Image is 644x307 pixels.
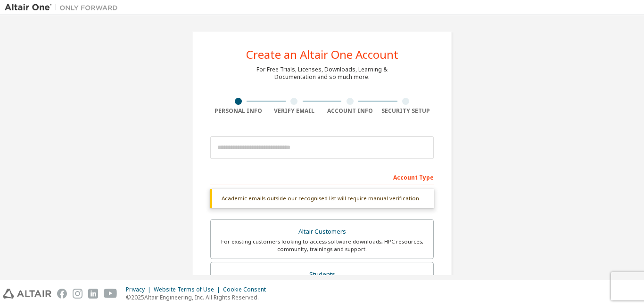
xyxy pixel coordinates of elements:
[210,107,266,115] div: Personal Info
[322,107,378,115] div: Account Info
[223,286,272,293] div: Cookie Consent
[216,238,428,253] div: For existing customers looking to access software downloads, HPC resources, community, trainings ...
[216,268,428,281] div: Students
[378,107,434,115] div: Security Setup
[246,49,398,60] div: Create an Altair One Account
[73,289,83,299] img: instagram.svg
[126,293,272,301] p: © 2025 Altair Engineering, Inc. All Rights Reserved.
[266,107,322,115] div: Verify Email
[256,66,388,81] div: For Free Trials, Licenses, Downloads, Learning & Documentation and so much more.
[210,169,434,184] div: Account Type
[154,286,223,293] div: Website Terms of Use
[5,3,123,12] img: Altair One
[57,289,67,299] img: facebook.svg
[3,289,51,299] img: altair_logo.svg
[126,286,154,293] div: Privacy
[104,289,117,299] img: youtube.svg
[210,189,434,208] div: Academic emails outside our recognised list will require manual verification.
[216,225,428,238] div: Altair Customers
[88,289,98,299] img: linkedin.svg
